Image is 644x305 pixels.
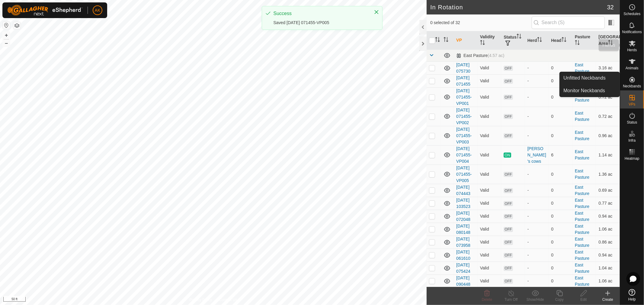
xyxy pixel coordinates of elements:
span: OFF [504,66,513,71]
td: 0 [549,223,572,236]
td: Valid [478,184,501,197]
a: East Pasture [575,168,589,180]
input: Search (S) [532,16,605,29]
span: Status [627,121,637,124]
div: - [527,239,546,245]
td: 0 [549,61,572,74]
button: Reset Map [3,22,10,29]
span: OFF [504,201,513,206]
div: - [527,278,546,284]
li: Monitor Neckbands [560,85,620,97]
a: [DATE] 071455 [456,75,470,86]
td: 0.77 ac [596,197,620,210]
div: - [527,94,546,100]
a: [DATE] 071455-VP005 [456,165,472,183]
a: East Pasture [575,211,589,222]
td: Valid [478,145,501,165]
td: 1.06 ac [596,275,620,288]
p-sorticon: Activate to sort [608,41,613,46]
span: VPs [629,102,635,106]
a: [DATE] 061610 [456,250,470,261]
th: Herd [525,31,549,50]
p-sorticon: Activate to sort [517,35,521,39]
td: Valid [478,223,501,236]
span: Schedules [623,12,640,16]
div: - [527,213,546,219]
td: Valid [478,210,501,223]
a: Contact Us [219,297,237,303]
td: 1.36 ac [596,165,620,184]
td: Valid [478,249,501,262]
td: 0 [549,184,572,197]
div: - [527,226,546,232]
a: East Pasture [575,275,589,287]
span: Notifications [622,30,642,34]
span: Help [628,297,636,301]
td: 0 [549,126,572,145]
div: - [527,252,546,258]
a: East Pasture [575,224,589,235]
a: [DATE] 103523 [456,198,470,209]
span: OFF [504,227,513,232]
th: [GEOGRAPHIC_DATA] Area [596,31,620,50]
span: 32 [607,3,614,12]
td: Valid [478,197,501,210]
p-sorticon: Activate to sort [537,38,542,43]
a: [DATE] 075424 [456,263,470,274]
a: East Pasture [575,237,589,248]
a: East Pasture [575,263,589,274]
span: OFF [504,188,513,193]
a: [DATE] 072048 [456,211,470,222]
div: - [527,171,546,178]
td: 0.86 ac [596,236,620,249]
span: Animals [626,66,639,70]
span: OFF [504,266,513,271]
button: Map Layers [13,22,21,29]
a: [DATE] 090448 [456,275,470,287]
td: 0.72 ac [596,107,620,126]
a: East Pasture [575,149,589,160]
a: [DATE] 071455-VP003 [456,127,472,144]
td: 6 [549,145,572,165]
span: OFF [504,253,513,258]
span: OFF [504,279,513,284]
div: - [527,65,546,71]
th: Validity [478,31,501,50]
a: Unfitted Neckbands [560,72,620,84]
td: Valid [478,275,501,288]
div: [PERSON_NAME]'s cows [527,146,546,165]
span: Unfitted Neckbands [563,74,606,82]
button: Close [372,8,381,16]
td: Valid [478,87,501,107]
td: 0.69 ac [596,184,620,197]
p-sorticon: Activate to sort [444,38,448,43]
a: [DATE] 080148 [456,224,470,235]
span: Neckbands [623,84,641,88]
div: Copy [547,297,572,302]
td: Valid [478,61,501,74]
a: [DATE] 073958 [456,237,470,248]
div: Saved [DATE] 071455-VP005 [274,20,368,26]
th: Head [549,31,572,50]
td: 0 [549,236,572,249]
p-sorticon: Activate to sort [435,38,440,43]
td: Valid [478,262,501,275]
td: 0.96 ac [596,126,620,145]
td: 0 [549,165,572,184]
td: Valid [478,236,501,249]
span: ON [504,152,511,158]
td: 0 [549,87,572,107]
th: Status [501,31,525,50]
a: East Pasture [575,62,589,74]
td: 0 [549,275,572,288]
td: 0.72 ac [596,87,620,107]
a: [DATE] 075730 [456,62,470,74]
span: 0 selected of 32 [430,20,532,26]
p-sorticon: Activate to sort [480,41,485,46]
p-sorticon: Activate to sort [562,38,566,43]
td: Valid [478,165,501,184]
a: [DATE] 071455-VP004 [456,146,472,164]
td: 0 [549,210,572,223]
a: East Pasture [575,111,589,122]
